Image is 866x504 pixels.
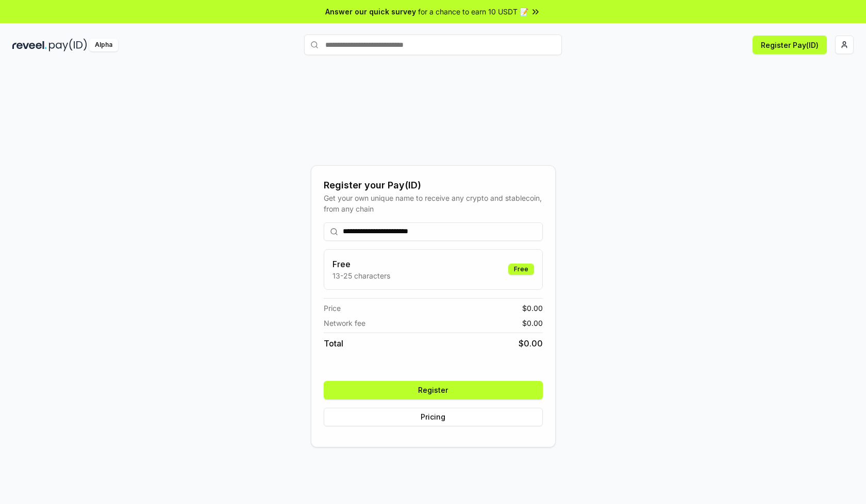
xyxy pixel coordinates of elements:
span: $ 0.00 [522,303,543,314]
div: Free [508,264,534,275]
button: Register [324,381,543,399]
img: reveel_dark [12,39,47,51]
div: Register your Pay(ID) [324,178,543,193]
h3: Free [332,258,390,270]
span: for a chance to earn 10 USDT 📝 [418,6,528,17]
span: Total [324,337,343,350]
div: Alpha [89,39,118,51]
button: Pricing [324,408,543,426]
img: pay_id [49,39,87,51]
span: Price [324,303,341,314]
div: Get your own unique name to receive any crypto and stablecoin, from any chain [324,193,543,214]
span: $ 0.00 [519,337,543,350]
span: $ 0.00 [522,318,543,328]
span: Answer our quick survey [325,6,416,17]
span: Network fee [324,318,365,328]
p: 13-25 characters [332,270,390,281]
button: Register Pay(ID) [753,36,827,54]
